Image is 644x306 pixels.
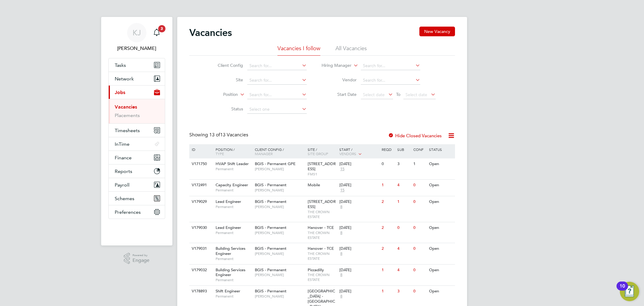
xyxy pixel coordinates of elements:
[339,294,343,299] span: 8
[109,86,165,99] button: Jobs
[108,225,165,235] a: Go to home page
[133,258,149,263] span: Engage
[255,294,305,299] span: [PERSON_NAME]
[428,286,454,297] div: Open
[380,243,396,254] div: 2
[361,62,420,70] input: Search for...
[115,168,132,174] span: Reports
[255,188,305,193] span: [PERSON_NAME]
[115,141,130,147] span: InTime
[109,151,165,164] button: Finance
[380,286,396,297] div: 1
[394,90,402,98] span: To
[216,267,245,278] span: Building Services Engineer
[308,161,336,171] span: [STREET_ADDRESS]
[209,132,248,138] span: 13 Vacancies
[412,265,428,276] div: 0
[339,151,356,156] span: Vendors
[412,243,428,254] div: 0
[124,253,149,264] a: Powered byEngage
[308,172,336,177] span: FMS1
[115,90,125,95] span: Jobs
[208,63,243,68] label: Client Config
[216,246,245,256] span: Building Services Engineer
[308,230,336,240] span: THE CROWN ESTATE
[396,222,412,233] div: 0
[255,151,273,156] span: Manager
[108,23,165,52] a: KJ[PERSON_NAME]
[339,230,343,236] span: 8
[339,188,345,193] span: 15
[151,23,163,42] a: 3
[216,161,249,166] span: HVAP Shift Leader
[338,144,380,159] div: Start /
[308,210,336,219] span: THE CROWN ESTATE
[339,246,379,251] div: [DATE]
[412,158,428,170] div: 1
[190,158,211,170] div: V171750
[211,144,253,159] div: Position /
[109,164,165,178] button: Reports
[209,132,220,138] span: 13 of
[216,199,241,204] span: Lead Engineer
[428,243,454,254] div: Open
[216,204,252,209] span: Permanent
[109,205,165,219] button: Preferences
[255,225,287,230] span: BGIS - Permanent
[412,144,428,155] div: Conf
[190,286,211,297] div: V178893
[380,265,396,276] div: 1
[380,144,396,155] div: Reqd
[255,182,287,187] span: BGIS - Permanent
[412,286,428,297] div: 0
[216,167,252,171] span: Permanent
[308,151,328,156] span: Site Group
[339,272,343,278] span: 8
[190,196,211,207] div: V179029
[428,265,454,276] div: Open
[255,167,305,171] span: [PERSON_NAME]
[255,272,305,277] span: [PERSON_NAME]
[308,267,324,272] span: Piccadilly
[115,104,137,110] a: Vacancies
[339,183,379,188] div: [DATE]
[189,27,232,39] h2: Vacancies
[255,251,305,256] span: [PERSON_NAME]
[109,99,165,123] div: Jobs
[190,180,211,191] div: V172491
[339,225,379,230] div: [DATE]
[216,256,252,261] span: Permanent
[216,225,241,230] span: Lead Engineer
[396,144,412,155] div: Sub
[109,72,165,85] button: Network
[216,188,252,193] span: Permanent
[190,144,211,155] div: ID
[339,167,345,172] span: 15
[308,225,334,230] span: Hanover - TCE
[115,182,130,188] span: Payroll
[339,199,379,204] div: [DATE]
[308,272,336,282] span: THE CROWN ESTATE
[190,265,211,276] div: V179032
[203,92,238,98] label: Position
[109,124,165,137] button: Timesheets
[428,144,454,155] div: Status
[308,182,320,187] span: Mobile
[208,106,243,112] label: Status
[361,76,420,85] input: Search for...
[380,222,396,233] div: 2
[255,199,287,204] span: BGIS - Permanent
[396,180,412,191] div: 4
[247,62,307,70] input: Search for...
[109,178,165,191] button: Payroll
[412,180,428,191] div: 0
[133,253,149,258] span: Powered by
[620,282,639,301] button: Open Resource Center, 10 new notifications
[396,196,412,207] div: 1
[306,144,338,159] div: Site /
[115,128,140,133] span: Timesheets
[428,196,454,207] div: Open
[109,192,165,205] button: Schemes
[396,243,412,254] div: 4
[396,286,412,297] div: 3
